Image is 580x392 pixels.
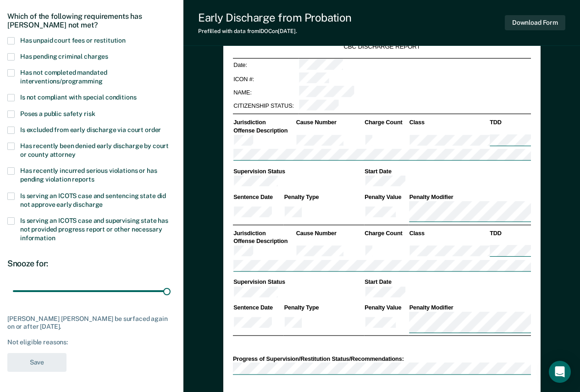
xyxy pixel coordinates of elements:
div: Snooze for: [7,259,176,269]
span: Has recently been denied early discharge by court or county attorney [20,142,169,158]
th: Charge Count [364,119,408,127]
th: Class [409,229,489,237]
td: NAME: [232,86,298,99]
th: Penalty Type [283,193,364,201]
th: Offense Description [232,237,295,245]
td: ICON #: [232,72,298,86]
th: Penalty Modifier [409,193,531,201]
div: Not eligible reasons: [7,338,176,346]
th: Penalty Value [364,304,408,312]
td: CITIZENSHIP STATUS: [232,99,298,113]
th: Class [409,119,489,127]
th: Sentence Date [232,304,283,312]
th: Start Date [364,278,530,286]
td: Date: [232,58,298,72]
div: Early Discharge from Probation [198,11,352,24]
span: Has not completed mandated interventions/programming [20,69,107,85]
div: [PERSON_NAME] [PERSON_NAME] be surfaced again on or after [DATE]. [7,315,176,331]
span: Is serving an ICOTS case and sentencing state did not approve early discharge [20,192,166,208]
th: Penalty Value [364,193,408,201]
div: Prefilled with data from IDOC on [DATE] . [198,28,352,34]
th: Penalty Modifier [409,304,531,312]
div: Which of the following requirements has [PERSON_NAME] not met? [7,5,176,37]
th: TDD [489,229,530,237]
th: Cause Number [295,229,364,237]
span: Has recently incurred serious violations or has pending violation reports [20,167,157,183]
th: TDD [489,119,530,127]
button: Save [7,353,66,372]
span: Is not compliant with special conditions [20,94,136,101]
span: Has unpaid court fees or restitution [20,37,126,44]
th: Sentence Date [232,193,283,201]
div: Open Intercom Messenger [549,361,571,383]
th: Jurisdiction [232,229,295,237]
span: Poses a public safety risk [20,110,95,117]
th: Charge Count [364,229,408,237]
div: CBC DISCHARGE REPORT [343,43,420,50]
th: Penalty Type [283,304,364,312]
div: Progress of Supervision/Restitution Status/Recommendations: [232,355,530,363]
span: Is excluded from early discharge via court order [20,126,161,133]
button: Download Form [505,15,565,30]
th: Start Date [364,167,530,175]
th: Jurisdiction [232,119,295,127]
th: Supervision Status [232,167,364,175]
th: Offense Description [232,126,295,134]
th: Cause Number [295,119,364,127]
span: Has pending criminal charges [20,53,108,60]
span: Is serving an ICOTS case and supervising state has not provided progress report or other necessar... [20,217,168,242]
th: Supervision Status [232,278,364,286]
